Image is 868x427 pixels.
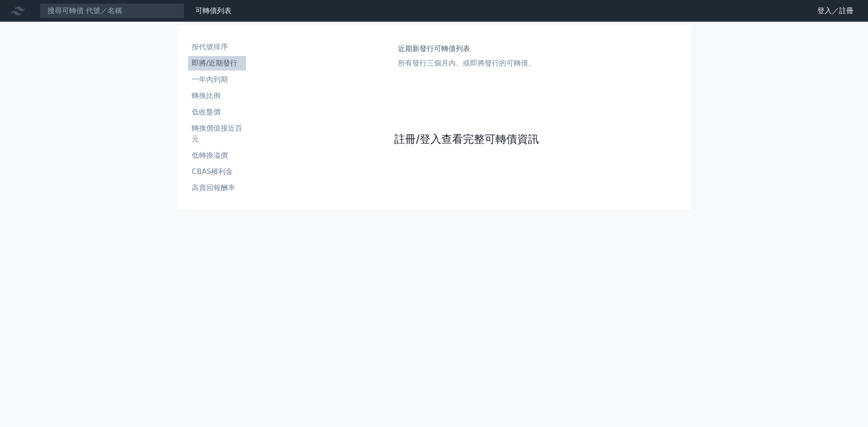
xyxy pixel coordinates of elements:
[188,40,246,54] a: 按代號排序
[188,166,246,177] li: CBAS權利金
[398,43,535,54] h1: 近期新發行可轉債列表
[188,107,246,117] li: 低收盤價
[195,6,231,15] a: 可轉債列表
[188,123,246,145] li: 轉換價值接近百元
[810,4,861,18] a: 登入／註冊
[188,150,246,161] li: 低轉換溢價
[188,164,246,179] a: CBAS權利金
[188,58,246,69] li: 即將/近期發行
[394,132,539,146] a: 註冊/登入查看完整可轉債資訊
[188,90,246,101] li: 轉換比例
[188,42,246,52] li: 按代號排序
[188,121,246,146] a: 轉換價值接近百元
[188,56,246,70] a: 即將/近期發行
[188,148,246,163] a: 低轉換溢價
[40,3,184,19] input: 搜尋可轉債 代號／名稱
[188,183,246,193] li: 高賣回報酬率
[188,74,246,85] li: 一年內到期
[188,72,246,87] a: 一年內到期
[188,89,246,103] a: 轉換比例
[398,58,535,69] p: 所有發行三個月內、或即將發行的可轉債。
[188,181,246,195] a: 高賣回報酬率
[188,105,246,119] a: 低收盤價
